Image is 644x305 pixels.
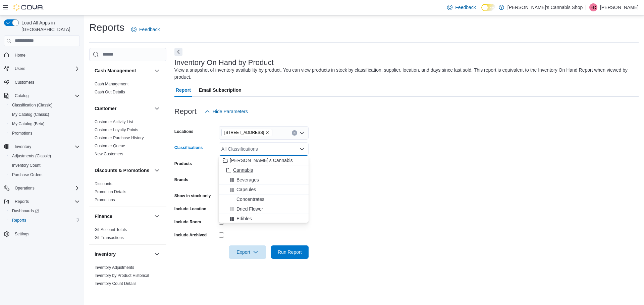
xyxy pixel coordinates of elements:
[236,215,252,222] span: Edibles
[95,89,125,95] span: Cash Out Details
[1,64,83,73] button: Users
[9,207,42,215] a: Dashboards
[95,281,137,286] a: Inventory Count Details
[95,235,124,240] span: GL Transactions
[174,193,211,199] label: Show in stock only
[9,216,80,224] span: Reports
[236,186,256,193] span: Capsules
[9,120,47,128] a: My Catalog (Beta)
[95,197,115,203] span: Promotions
[9,129,35,137] a: Promotions
[89,180,166,207] div: Discounts & Promotions
[9,152,54,160] a: Adjustments (Classic)
[12,92,31,100] button: Catalog
[95,265,134,270] a: Inventory Adjustments
[153,67,161,75] button: Cash Management
[233,167,253,173] span: Cannabis
[12,184,37,192] button: Operations
[236,206,263,212] span: Dried Flower
[221,129,273,136] span: 160 Wellington St. E Unit 3
[9,161,80,169] span: Inventory Count
[15,66,25,71] span: Users
[15,93,29,98] span: Catalog
[7,161,83,170] button: Inventory Count
[95,281,137,286] span: Inventory Count Details
[7,170,83,179] button: Purchase Orders
[95,289,151,294] a: Inventory On Hand by Package
[299,130,305,136] button: Open list of options
[12,163,41,168] span: Inventory Count
[95,136,144,140] a: Customer Purchase History
[12,230,80,238] span: Settings
[12,172,43,177] span: Purchase Orders
[9,101,80,109] span: Classification (Classic)
[507,3,583,11] p: [PERSON_NAME]'s Cannabis Shop
[292,130,297,136] button: Clear input
[174,48,182,56] button: Next
[95,181,112,186] a: Discounts
[233,245,262,259] span: Export
[95,289,151,294] span: Inventory On Hand by Package
[7,129,83,138] button: Promotions
[95,189,126,195] span: Promotion Details
[7,100,83,110] button: Classification (Classic)
[278,249,302,255] span: Run Report
[15,80,34,85] span: Customers
[95,227,127,232] a: GL Account Totals
[12,230,32,238] a: Settings
[95,128,138,132] a: Customer Loyalty Points
[95,213,112,220] h3: Finance
[229,245,266,259] button: Export
[12,153,51,159] span: Adjustments (Classic)
[7,119,83,129] button: My Catalog (Beta)
[95,151,123,157] span: New Customers
[591,3,596,11] span: FR
[600,3,639,11] p: [PERSON_NAME]
[95,90,125,94] a: Cash Out Details
[7,110,83,119] button: My Catalog (Classic)
[15,53,25,58] span: Home
[95,273,149,278] span: Inventory by Product Historical
[174,107,197,116] h3: Report
[12,112,49,117] span: My Catalog (Classic)
[174,206,206,212] label: Include Location
[12,208,39,214] span: Dashboards
[174,145,203,150] label: Classifications
[13,4,44,11] img: Cova
[95,167,149,174] h3: Discounts & Promotions
[95,127,138,133] span: Customer Loyalty Points
[219,165,309,175] button: Cannabis
[95,119,133,125] span: Customer Activity List
[1,50,83,60] button: Home
[219,156,309,165] button: [PERSON_NAME]'s Cannabis
[481,4,495,11] input: Dark Mode
[153,104,161,112] button: Customer
[1,91,83,100] button: Catalog
[219,204,309,214] button: Dried Flower
[230,157,293,164] span: [PERSON_NAME]'s Cannabis
[7,216,83,225] button: Reports
[12,198,32,206] button: Reports
[95,67,136,74] h3: Cash Management
[139,26,160,33] span: Feedback
[1,77,83,87] button: Customers
[1,183,83,193] button: Operations
[95,251,152,257] button: Inventory
[95,120,133,124] a: Customer Activity List
[95,152,123,156] a: New Customers
[12,102,53,108] span: Classification (Classic)
[12,143,34,151] button: Inventory
[89,21,124,34] h1: Reports
[202,105,251,118] button: Hide Parameters
[12,121,45,127] span: My Catalog (Beta)
[95,143,125,149] span: Customer Queue
[7,151,83,161] button: Adjustments (Classic)
[15,199,29,204] span: Reports
[12,65,28,73] button: Users
[95,265,134,270] span: Inventory Adjustments
[585,3,587,11] p: |
[213,108,248,115] span: Hide Parameters
[1,197,83,206] button: Reports
[9,110,80,119] span: My Catalog (Classic)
